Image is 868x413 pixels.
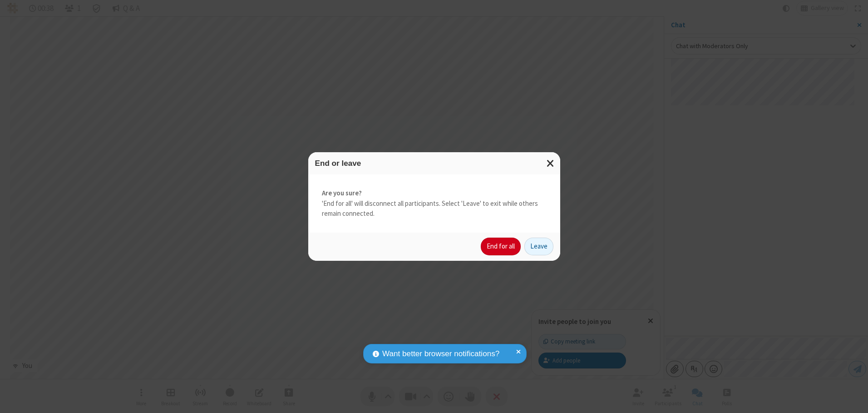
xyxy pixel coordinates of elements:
[524,238,553,256] button: Leave
[541,152,560,174] button: Close modal
[382,348,499,360] span: Want better browser notifications?
[481,238,521,256] button: End for all
[315,159,553,168] h3: End or leave
[308,174,560,233] div: 'End for all' will disconnect all participants. Select 'Leave' to exit while others remain connec...
[322,188,547,199] strong: Are you sure?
